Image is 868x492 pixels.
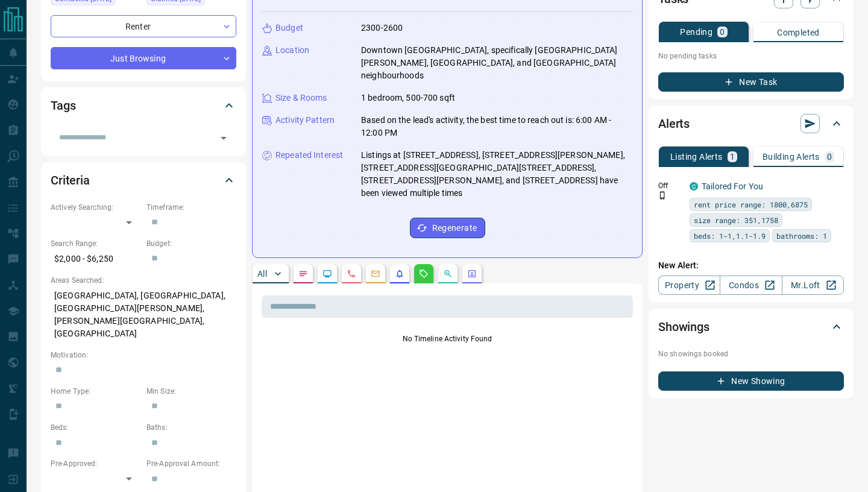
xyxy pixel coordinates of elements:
p: [GEOGRAPHIC_DATA], [GEOGRAPHIC_DATA], [GEOGRAPHIC_DATA][PERSON_NAME], [PERSON_NAME][GEOGRAPHIC_DA... [51,286,236,344]
span: size range: 351,1758 [694,214,778,226]
div: Renter [51,15,236,37]
p: Repeated Interest [275,149,343,162]
svg: Requests [419,269,429,279]
h2: Criteria [51,171,90,190]
p: 0 [827,153,832,161]
p: Home Type: [51,386,140,397]
p: Pre-Approved: [51,458,140,469]
p: Baths: [146,422,236,433]
span: rent price range: 1800,6875 [694,198,808,210]
h2: Alerts [658,114,690,133]
svg: Calls [347,269,356,279]
svg: Listing Alerts [395,269,404,279]
p: Size & Rooms [275,92,327,104]
a: Condos [720,276,782,295]
p: Timeframe: [146,202,236,213]
p: Pending [680,28,712,36]
p: 1 [730,153,735,161]
div: Alerts [658,109,844,138]
svg: Notes [298,269,308,279]
p: Motivation: [51,350,236,361]
h2: Tags [51,96,75,115]
div: condos.ca [690,182,698,191]
p: Actively Searching: [51,202,140,213]
span: bathrooms: 1 [776,230,827,242]
p: Pre-Approval Amount: [146,458,236,469]
p: Building Alerts [763,153,820,161]
svg: Push Notification Only [658,191,667,200]
p: Based on the lead's activity, the best time to reach out is: 6:00 AM - 12:00 PM [361,114,632,139]
p: Completed [777,28,820,37]
p: Listing Alerts [670,153,723,161]
p: Listings at [STREET_ADDRESS], [STREET_ADDRESS][PERSON_NAME], [STREET_ADDRESS][GEOGRAPHIC_DATA][ST... [361,149,632,200]
span: beds: 1-1,1.1-1.9 [694,230,766,242]
p: Budget [275,22,303,34]
p: New Alert: [658,259,844,272]
p: No pending tasks [658,47,844,65]
button: Open [215,130,232,147]
p: Beds: [51,422,140,433]
button: New Showing [658,371,844,391]
svg: Agent Actions [467,269,477,279]
p: 0 [720,28,725,36]
p: No Timeline Activity Found [262,333,633,344]
a: Property [658,276,720,295]
div: Criteria [51,166,236,195]
div: Tags [51,91,236,120]
svg: Emails [371,269,380,279]
p: 2300-2600 [361,22,403,34]
p: All [257,270,267,278]
p: Activity Pattern [275,114,335,127]
a: Tailored For You [702,181,763,191]
button: New Task [658,72,844,92]
p: No showings booked [658,348,844,359]
p: Areas Searched: [51,275,236,286]
p: Min Size: [146,386,236,397]
p: Location [275,44,309,57]
p: $2,000 - $6,250 [51,249,140,269]
p: Off [658,180,682,191]
div: Just Browsing [51,47,236,69]
a: Mr.Loft [782,276,844,295]
p: Search Range: [51,238,140,249]
p: Downtown [GEOGRAPHIC_DATA], specifically [GEOGRAPHIC_DATA][PERSON_NAME], [GEOGRAPHIC_DATA], and [... [361,44,632,82]
p: 1 bedroom, 500-700 sqft [361,92,455,104]
svg: Lead Browsing Activity [322,269,332,279]
p: Budget: [146,238,236,249]
div: Showings [658,312,844,341]
svg: Opportunities [443,269,453,279]
button: Regenerate [410,218,485,238]
h2: Showings [658,317,709,336]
